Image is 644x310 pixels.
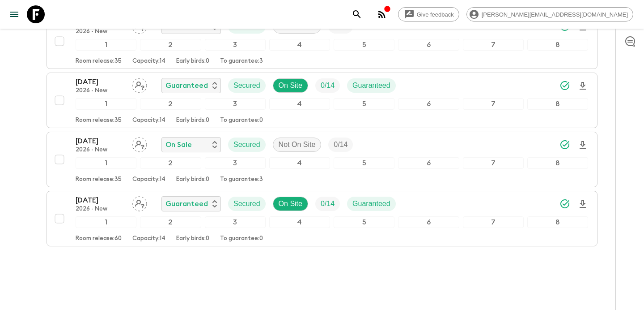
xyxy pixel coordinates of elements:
[463,39,524,51] div: 7
[47,73,597,128] button: [DATE]2026 - NewAssign pack leaderGuaranteedSecuredOn SiteTrip FillGuaranteed12345678Room release...
[233,139,260,150] p: Secured
[279,139,316,150] p: Not On Site
[5,5,23,23] button: menu
[269,98,330,110] div: 4
[233,80,260,91] p: Secured
[527,98,588,110] div: 8
[140,98,201,110] div: 2
[352,80,390,91] p: Guaranteed
[228,78,266,93] div: Secured
[205,98,266,110] div: 3
[205,157,266,169] div: 3
[398,216,459,228] div: 6
[76,28,125,35] p: 2026 - New
[315,197,340,211] div: Trip Fill
[132,58,165,65] p: Capacity: 14
[76,87,125,95] p: 2026 - New
[132,140,147,147] span: Assign pack leader
[321,198,335,209] p: 0 / 14
[220,117,263,124] p: To guarantee: 0
[398,157,459,169] div: 6
[47,13,597,69] button: [DATE]2026 - NewAssign pack leaderOn SaleSecuredNot On SiteTrip Fill12345678Room release:35Capaci...
[398,98,459,110] div: 6
[76,176,122,183] p: Room release: 35
[348,5,366,23] button: search adventures
[76,58,122,65] p: Room release: 35
[279,198,302,209] p: On Site
[140,39,201,51] div: 2
[165,80,208,91] p: Guaranteed
[334,139,347,150] p: 0 / 14
[140,157,201,169] div: 2
[132,235,165,242] p: Capacity: 14
[463,216,524,228] div: 7
[220,58,263,65] p: To guarantee: 3
[334,98,394,110] div: 5
[273,197,308,211] div: On Site
[463,98,524,110] div: 7
[527,39,588,51] div: 8
[412,11,459,18] span: Give feedback
[176,58,209,65] p: Early birds: 0
[76,77,125,87] p: [DATE]
[527,216,588,228] div: 8
[352,198,390,209] p: Guaranteed
[47,191,597,246] button: [DATE]2026 - NewAssign pack leaderGuaranteedSecuredOn SiteTrip FillGuaranteed12345678Room release...
[132,117,165,124] p: Capacity: 14
[334,157,394,169] div: 5
[76,195,125,206] p: [DATE]
[228,197,266,211] div: Secured
[76,235,122,242] p: Room release: 60
[76,157,136,169] div: 1
[176,235,209,242] p: Early birds: 0
[559,198,570,209] svg: Synced Successfully
[233,198,260,209] p: Secured
[269,39,330,51] div: 4
[477,11,633,18] span: [PERSON_NAME][EMAIL_ADDRESS][DOMAIN_NAME]
[334,216,394,228] div: 5
[47,132,597,187] button: [DATE]2026 - NewAssign pack leaderOn SaleSecuredNot On SiteTrip Fill12345678Room release:35Capaci...
[165,198,208,209] p: Guaranteed
[76,216,136,228] div: 1
[132,176,165,183] p: Capacity: 14
[76,206,125,213] p: 2026 - New
[76,146,125,154] p: 2026 - New
[165,139,192,150] p: On Sale
[559,139,570,150] svg: Synced Successfully
[398,7,459,22] a: Give feedback
[76,98,136,110] div: 1
[321,80,335,91] p: 0 / 14
[176,117,209,124] p: Early birds: 0
[205,39,266,51] div: 3
[328,138,353,152] div: Trip Fill
[398,39,459,51] div: 6
[132,81,147,88] span: Assign pack leader
[315,78,340,93] div: Trip Fill
[76,136,125,146] p: [DATE]
[466,7,633,22] div: [PERSON_NAME][EMAIL_ADDRESS][DOMAIN_NAME]
[279,80,302,91] p: On Site
[559,80,570,91] svg: Synced Successfully
[577,81,588,91] svg: Download Onboarding
[140,216,201,228] div: 2
[334,39,394,51] div: 5
[269,216,330,228] div: 4
[228,138,266,152] div: Secured
[463,157,524,169] div: 7
[577,140,588,151] svg: Download Onboarding
[76,117,122,124] p: Room release: 35
[205,216,266,228] div: 3
[527,157,588,169] div: 8
[273,78,308,93] div: On Site
[176,176,209,183] p: Early birds: 0
[273,138,322,152] div: Not On Site
[76,39,136,51] div: 1
[269,157,330,169] div: 4
[577,199,588,210] svg: Download Onboarding
[220,235,263,242] p: To guarantee: 0
[220,176,263,183] p: To guarantee: 3
[132,199,147,206] span: Assign pack leader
